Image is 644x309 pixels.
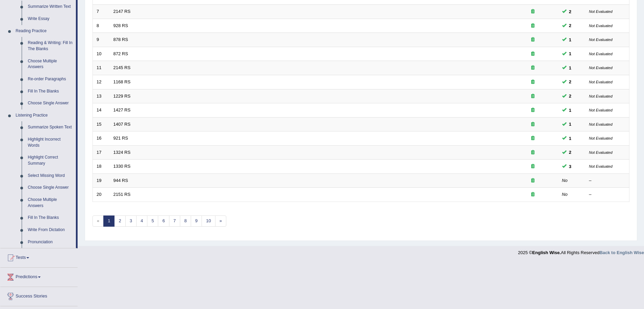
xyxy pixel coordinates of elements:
a: 4 [136,215,147,227]
td: 7 [93,5,110,19]
span: « [92,215,104,227]
span: You can still take this question [566,149,574,156]
a: 878 RS [113,37,128,42]
em: No [562,178,568,183]
td: 10 [93,47,110,61]
a: Choose Multiple Answers [25,194,76,212]
small: Not Evaluated [589,80,612,84]
a: 1330 RS [113,164,131,169]
a: 10 [202,215,215,227]
small: Not Evaluated [589,108,612,112]
span: You can still take this question [566,121,574,128]
a: 2151 RS [113,192,131,197]
a: Choose Single Answer [25,97,76,109]
a: 1168 RS [113,79,131,84]
td: 12 [93,75,110,89]
td: 14 [93,103,110,118]
div: Exam occurring question [511,163,555,170]
a: Write Essay [25,13,76,25]
div: Exam occurring question [511,149,555,156]
a: Re-order Paragraphs [25,73,76,85]
a: Listening Practice [13,109,76,122]
a: Reading & Writing: Fill In The Blanks [25,37,76,55]
div: Exam occurring question [511,23,555,29]
td: 17 [93,145,110,160]
td: 20 [93,188,110,202]
div: Exam occurring question [511,8,555,15]
span: You can still take this question [566,92,574,100]
a: Choose Multiple Answers [25,55,76,73]
span: You can still take this question [566,8,574,15]
div: – [589,178,626,184]
span: You can still take this question [566,135,574,142]
a: 8 [180,215,191,227]
a: Select Missing Word [25,170,76,182]
span: You can still take this question [566,64,574,71]
a: Back to English Wise [600,250,644,255]
div: Exam occurring question [511,65,555,71]
a: Highlight Incorrect Words [25,133,76,151]
small: Not Evaluated [589,150,612,154]
div: 2025 © All Rights Reserved [518,246,644,256]
em: No [562,192,568,197]
a: 5 [147,215,158,227]
td: 11 [93,61,110,75]
div: Exam occurring question [511,121,555,128]
a: 928 RS [113,23,128,28]
small: Not Evaluated [589,136,612,140]
a: Write From Dictation [25,224,76,236]
a: 2147 RS [113,9,131,14]
div: – [589,191,626,198]
a: 6 [158,215,169,227]
strong: English Wise. [532,250,561,255]
div: Exam occurring question [511,191,555,198]
a: 2 [114,215,125,227]
a: 1407 RS [113,122,131,127]
td: 16 [93,131,110,146]
div: Exam occurring question [511,37,555,43]
span: You can still take this question [566,163,574,170]
a: Fill In The Blanks [25,212,76,224]
td: 19 [93,173,110,188]
a: Choose Single Answer [25,182,76,194]
td: 18 [93,160,110,174]
a: Pronunciation [25,236,76,248]
a: 921 RS [113,136,128,141]
small: Not Evaluated [589,38,612,42]
a: Predictions [0,268,78,285]
td: 13 [93,89,110,103]
a: Fill In The Blanks [25,85,76,98]
div: Exam occurring question [511,93,555,100]
small: Not Evaluated [589,24,612,28]
a: 1229 RS [113,94,131,99]
a: Summarize Spoken Text [25,121,76,133]
span: You can still take this question [566,78,574,85]
div: Exam occurring question [511,135,555,142]
a: 872 RS [113,51,128,56]
div: Exam occurring question [511,107,555,114]
a: 7 [169,215,180,227]
a: Success Stories [0,287,78,304]
span: You can still take this question [566,22,574,29]
span: You can still take this question [566,36,574,43]
small: Not Evaluated [589,52,612,56]
a: » [215,215,226,227]
small: Not Evaluated [589,66,612,70]
span: You can still take this question [566,107,574,114]
a: 944 RS [113,178,128,183]
a: Summarize Written Text [25,1,76,13]
a: 1324 RS [113,150,131,155]
a: 2145 RS [113,65,131,70]
a: 9 [191,215,202,227]
a: Highlight Correct Summary [25,151,76,169]
div: Exam occurring question [511,79,555,85]
td: 8 [93,19,110,33]
a: 3 [125,215,137,227]
small: Not Evaluated [589,9,612,14]
td: 15 [93,117,110,131]
a: Reading Practice [13,25,76,37]
a: 1 [103,215,115,227]
a: 1427 RS [113,107,131,112]
a: Tests [0,248,78,265]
